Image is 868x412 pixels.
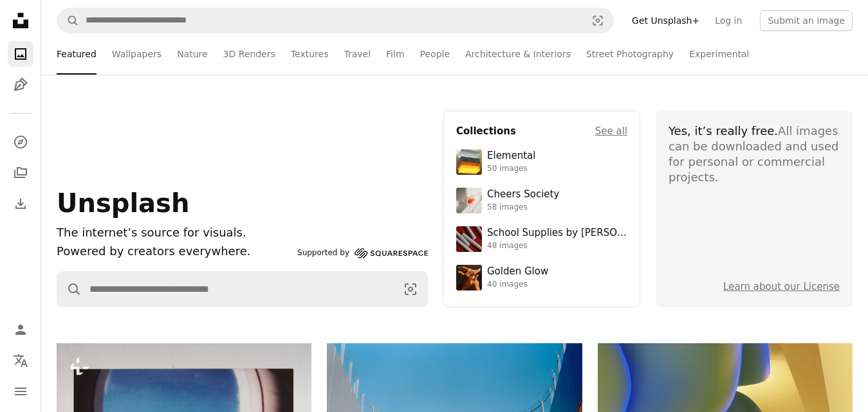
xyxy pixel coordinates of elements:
img: premium_photo-1751985761161-8a269d884c29 [456,149,482,175]
h1: The internet’s source for visuals. [57,224,292,242]
div: Golden Glow [487,265,548,278]
button: Visual search [394,272,427,307]
span: Unsplash [57,188,189,218]
a: Log in / Sign up [8,317,33,343]
div: Elemental [487,150,535,163]
img: photo-1610218588353-03e3130b0e2d [456,188,482,213]
form: Find visuals sitewide [57,271,428,307]
button: Language [8,348,33,373]
a: Photos [8,41,33,67]
a: Download History [8,191,33,217]
a: Travel [344,33,371,75]
a: 3D Renders [223,33,275,75]
button: Search Unsplash [57,8,79,33]
button: Submit an image [760,10,853,31]
div: Cheers Society [487,188,559,201]
p: Powered by creators everywhere. [57,242,292,261]
a: Log in [707,10,750,31]
a: Collections [8,160,33,186]
a: Cheers Society58 images [456,188,627,213]
div: 40 images [487,280,548,290]
h4: Collections [456,123,516,139]
img: premium_photo-1715107534993-67196b65cde7 [456,226,482,252]
form: Find visuals sitewide [57,8,614,33]
button: Search Unsplash [57,272,82,307]
a: Explore [8,129,33,155]
a: Wallpapers [112,33,162,75]
div: 58 images [487,202,559,213]
a: Film [386,33,404,75]
a: Get Unsplash+ [624,10,707,31]
a: Architecture & Interiors [465,33,571,75]
div: School Supplies by [PERSON_NAME] [487,227,627,240]
button: Menu [8,379,33,404]
button: Visual search [582,8,613,33]
a: Learn about our License [723,281,840,292]
a: Home — Unsplash [8,8,33,36]
a: School Supplies by [PERSON_NAME]48 images [456,226,627,252]
a: Textures [291,33,329,75]
a: Supported by [297,246,428,261]
img: premium_photo-1754759085924-d6c35cb5b7a4 [456,265,482,291]
a: Illustrations [8,72,33,98]
div: All images can be downloaded and used for personal or commercial projects. [669,123,840,185]
a: See all [595,123,627,139]
a: Experimental [689,33,749,75]
a: Golden Glow40 images [456,265,627,291]
a: Nature [177,33,207,75]
a: People [420,33,450,75]
span: Yes, it’s really free. [669,124,778,138]
div: 50 images [487,164,535,174]
div: 48 images [487,241,627,251]
a: Elemental50 images [456,149,627,175]
a: Street Photography [586,33,674,75]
